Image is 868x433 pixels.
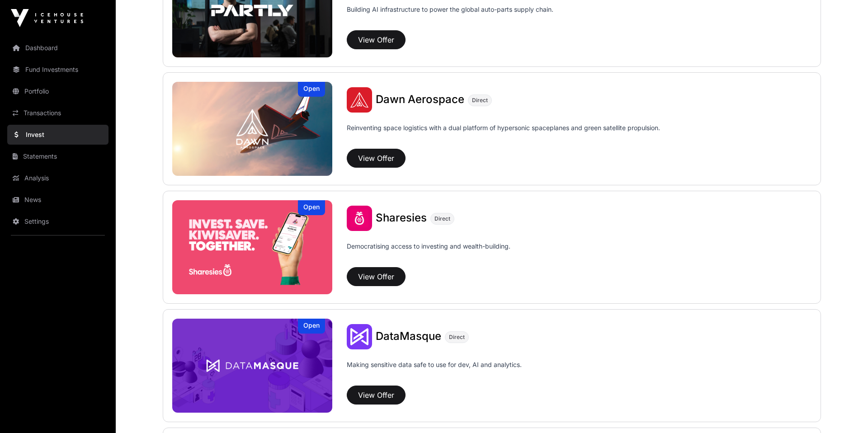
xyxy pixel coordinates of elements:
button: View Offer [347,30,406,49]
img: Dawn Aerospace [172,82,332,176]
a: Dawn AerospaceOpen [172,82,332,176]
p: Building AI infrastructure to power the global auto-parts supply chain. [347,5,553,27]
div: Open [298,82,325,97]
div: Open [298,200,325,215]
a: Transactions [7,103,108,123]
button: View Offer [347,386,406,405]
img: DataMasque [347,324,372,349]
button: View Offer [347,149,406,168]
div: Open [298,319,325,334]
iframe: Chat Widget [823,390,868,433]
span: Direct [434,215,450,222]
p: Making sensitive data safe to use for dev, AI and analytics. [347,360,522,382]
a: Dawn Aerospace [376,94,464,106]
span: Direct [472,97,488,104]
a: Portfolio [7,81,108,101]
img: DataMasque [172,319,332,413]
a: Fund Investments [7,60,108,80]
a: Statements [7,146,108,166]
a: Settings [7,212,108,231]
img: Sharesies [172,200,332,294]
a: Sharesies [376,212,427,224]
img: Icehouse Ventures Logo [11,9,83,27]
span: DataMasque [376,329,441,343]
a: Invest [7,125,108,145]
button: View Offer [347,267,406,286]
p: Reinventing space logistics with a dual platform of hypersonic spaceplanes and green satellite pr... [347,123,660,145]
a: Dashboard [7,38,108,58]
img: Sharesies [347,206,372,231]
span: Dawn Aerospace [376,93,464,106]
span: Direct [449,334,465,341]
a: DataMasqueOpen [172,319,332,413]
p: Democratising access to investing and wealth-building. [347,242,510,264]
a: News [7,190,108,210]
span: Sharesies [376,211,427,224]
a: DataMasque [376,331,441,343]
a: SharesiesOpen [172,200,332,294]
a: Analysis [7,168,108,188]
img: Dawn Aerospace [347,87,372,113]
